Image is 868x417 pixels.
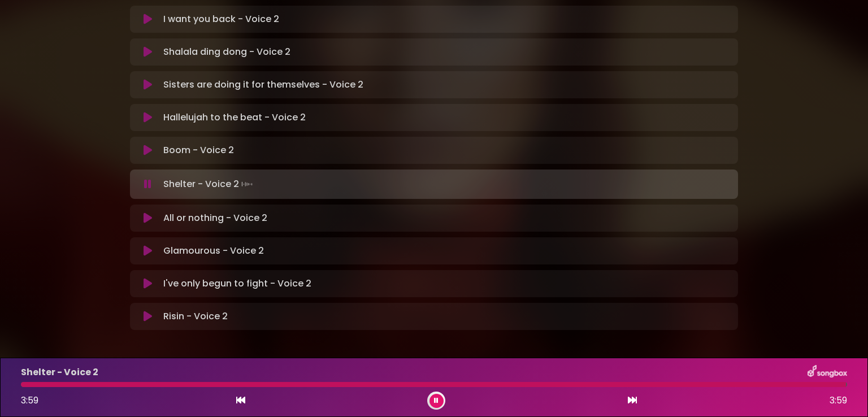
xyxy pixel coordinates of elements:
[163,12,279,26] p: I want you back - Voice 2
[163,277,311,290] p: I've only begun to fight - Voice 2
[163,45,290,59] p: Shalala ding dong - Voice 2
[163,244,264,258] p: Glamourous - Voice 2
[163,78,363,92] p: Sisters are doing it for themselves - Voice 2
[808,365,847,380] img: songbox-logo-white.png
[163,111,306,124] p: Hallelujah to the beat - Voice 2
[163,310,228,323] p: Risin - Voice 2
[163,144,234,157] p: Boom - Voice 2
[21,366,98,379] p: Shelter - Voice 2
[239,176,255,192] img: waveform4.gif
[163,176,255,192] p: Shelter - Voice 2
[163,211,267,225] p: All or nothing - Voice 2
